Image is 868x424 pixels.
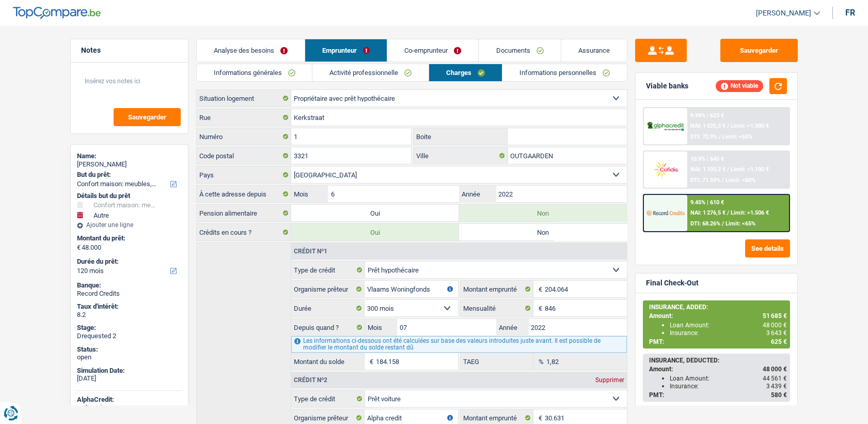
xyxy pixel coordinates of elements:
label: Boite [414,128,508,145]
label: Non [459,205,627,221]
label: Durée du prêt: [77,258,180,266]
a: Co-emprunteur [387,39,478,62]
img: Record Credits [646,203,685,222]
label: Depuis quand ? [291,319,365,336]
span: 3 439 € [766,383,787,390]
div: 9.99% | 623 € [690,112,724,119]
div: Not viable [716,80,763,92]
span: NAI: 1 276,5 € [690,209,725,216]
span: Limit: >1.000 € [731,123,769,129]
span: Limit: <60% [725,177,755,184]
span: DTI: 68.26% [690,220,720,227]
input: AAAA [496,186,626,202]
label: Montant du prêt: [77,234,180,243]
label: Code postal [197,147,291,164]
a: Informations générales [197,64,312,81]
label: Pays [197,166,291,183]
span: € [77,244,81,252]
span: 44 561 € [763,375,787,382]
h5: Notes [81,46,178,55]
span: Limit: <65% [722,133,752,140]
span: Limit: >1.506 € [731,209,769,216]
span: DTI: 72.9% [690,133,717,140]
button: See details [745,239,790,258]
span: 580 € [771,391,787,399]
span: / [722,177,724,184]
a: Activité professionnelle [312,64,429,81]
div: Refused [77,404,182,412]
div: PMT: [649,391,787,399]
span: / [727,123,729,129]
label: Non [459,224,627,240]
span: Limit: >1.100 € [731,166,769,173]
div: open [77,353,182,361]
span: / [719,133,721,140]
label: But du prêt: [77,171,180,179]
div: Ajouter une ligne [77,221,182,229]
span: [PERSON_NAME] [756,9,811,18]
label: Rue [197,109,291,126]
div: Status: [77,345,182,354]
a: [PERSON_NAME] [748,5,820,22]
div: Les informations ci-dessous ont été calculées sur base des valeurs introduites juste avant. Il es... [291,336,626,353]
label: Mois [365,319,397,336]
div: [DATE] [77,374,182,383]
span: / [727,166,729,173]
div: Stage: [77,324,182,332]
span: 48 000 € [763,322,787,329]
span: NAI: 1 025,3 € [690,123,725,129]
div: fr [845,8,855,18]
div: Record Credits [77,290,182,298]
label: Type de crédit [291,390,365,407]
div: Amount: [649,312,787,320]
div: Viable banks [646,82,688,90]
div: Name: [77,152,182,160]
div: Supprimer [593,377,627,383]
a: Informations personnelles [502,64,627,81]
div: Loan Amount: [670,322,787,329]
span: 51 685 € [763,312,787,320]
a: Analyse des besoins [197,39,305,62]
span: € [533,300,545,316]
div: Amount: [649,366,787,373]
label: Année [496,319,528,336]
img: Cofidis [646,160,685,179]
input: MM [397,319,496,336]
label: Oui [291,205,459,221]
div: Crédit nº1 [291,248,330,254]
span: / [722,220,724,227]
label: Montant du solde [291,353,365,370]
div: Crédit nº2 [291,377,330,383]
label: Type de crédit [291,262,365,278]
label: Année [459,186,496,202]
span: 3 643 € [766,329,787,337]
span: / [727,209,729,216]
span: € [365,353,376,370]
div: Final Check-Out [646,279,699,287]
div: 9.45% | 610 € [690,199,724,206]
label: Durée [291,300,365,316]
div: Simulation Date: [77,367,182,375]
span: % [533,353,546,370]
div: 10.9% | 645 € [690,156,724,162]
button: Sauvegarder [720,39,798,62]
div: Détails but du prêt [77,192,182,200]
span: 625 € [771,338,787,345]
div: Drequested 2 [77,332,182,340]
img: TopCompare Logo [13,7,101,19]
div: Insurance: [670,383,787,390]
label: Pension alimentaire [197,205,291,221]
img: AlphaCredit [646,120,685,132]
div: Taux d'intérêt: [77,302,182,311]
label: TAEG [461,353,534,370]
a: Charges [429,64,502,81]
button: Sauvegarder [114,108,181,126]
label: Montant emprunté [461,281,534,297]
div: AlphaCredit: [77,396,182,404]
label: Oui [291,224,459,240]
span: NAI: 1 103,2 € [690,166,725,173]
span: Sauvegarder [128,114,166,120]
span: € [533,281,545,297]
a: Emprunteur [305,39,387,62]
div: PMT: [649,338,787,345]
